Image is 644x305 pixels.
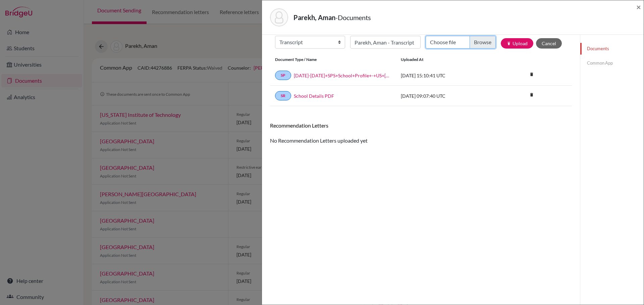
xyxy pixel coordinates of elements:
[270,122,572,145] div: No Recommendation Letters uploaded yet
[275,91,291,100] a: SR
[294,92,334,99] a: School Details PDF
[527,69,537,79] i: delete
[275,71,291,80] a: SP
[636,3,641,11] button: Close
[636,2,641,12] span: ×
[294,72,391,79] a: [DATE]-[DATE]+SPS+School+Profile+-+US+[DOMAIN_NAME]_wide
[270,57,396,63] div: Document Type / Name
[501,38,533,49] button: publishUpload
[396,57,496,63] div: Uploaded at
[506,41,511,46] i: publish
[270,122,572,129] h6: Recommendation Letters
[580,43,644,55] a: Documents
[580,57,644,69] a: Common App
[527,70,537,79] a: delete
[396,92,496,99] div: [DATE] 09:07:40 UTC
[293,13,335,21] strong: Parekh, Aman
[527,90,537,100] i: delete
[335,13,371,21] span: - Documents
[536,38,562,49] button: Cancel
[396,72,496,79] div: [DATE] 15:10:41 UTC
[527,91,537,100] a: delete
